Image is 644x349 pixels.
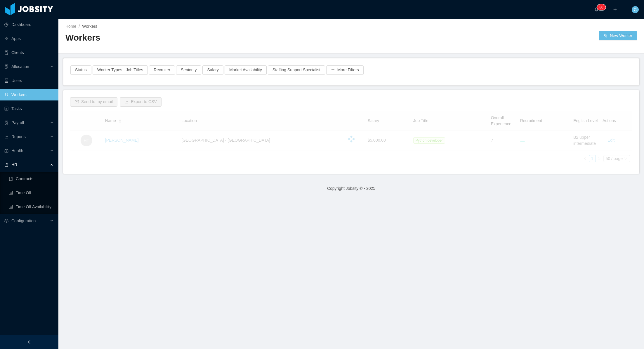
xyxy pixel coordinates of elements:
button: Salary [202,65,223,75]
a: icon: appstoreApps [4,33,54,44]
i: icon: plus [613,7,617,11]
a: icon: bookContracts [9,173,54,185]
a: icon: pie-chartDashboard [4,19,54,30]
button: Status [70,65,91,75]
span: C [634,6,637,13]
button: Recruiter [149,65,175,75]
h2: Workers [65,32,351,44]
a: icon: robotUsers [4,75,54,86]
i: icon: setting [4,219,8,223]
a: icon: userWorkers [4,89,54,100]
a: icon: profileTasks [4,103,54,114]
i: icon: bell [594,7,598,11]
p: 8 [599,4,601,10]
span: Allocation [11,64,29,69]
span: Health [11,148,23,153]
i: icon: medicine-box [4,149,8,153]
i: icon: book [4,163,8,167]
i: icon: line-chart [4,135,8,139]
span: Reports [11,134,26,139]
sup: 80 [597,4,605,10]
span: HR [11,162,17,167]
a: icon: auditClients [4,47,54,58]
p: 0 [601,4,603,10]
button: icon: plusMore Filters [326,65,364,75]
button: Staffing Support Specialist [268,65,325,75]
span: / [79,24,80,29]
button: Worker Types - Job Titles [93,65,148,75]
a: icon: profileTime Off [9,187,54,199]
button: Market Availability [225,65,267,75]
span: Configuration [11,218,36,223]
i: icon: file-protect [4,121,8,125]
span: Payroll [11,120,24,125]
button: icon: usergroup-addNew Worker [599,31,637,40]
a: icon: profileTime Off Availability [9,201,54,213]
a: Home [65,24,76,29]
footer: Copyright Jobsity © - 2025 [58,178,644,199]
span: Workers [82,24,97,29]
i: icon: solution [4,65,8,69]
button: Seniority [176,65,201,75]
